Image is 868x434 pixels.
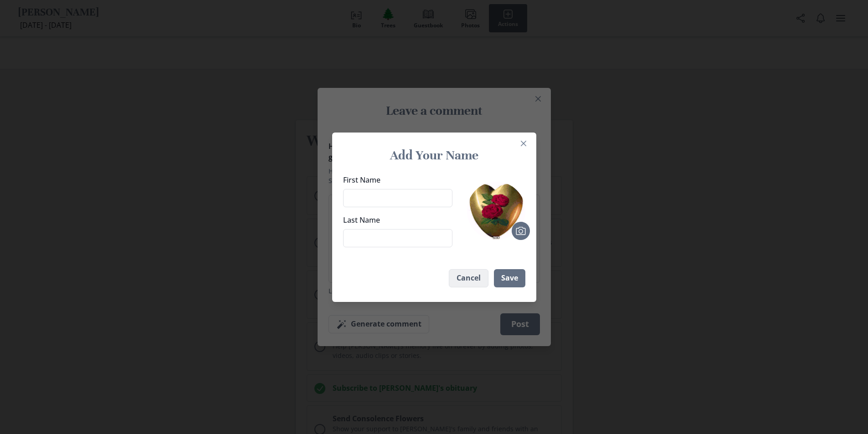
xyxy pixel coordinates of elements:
button: Cancel [449,269,488,287]
h3: Add Your Name [350,147,518,163]
label: Last Name [343,214,447,225]
button: Upload photo [512,222,530,240]
button: Close [516,136,531,151]
label: First Name [343,174,447,185]
button: Save [494,269,525,287]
